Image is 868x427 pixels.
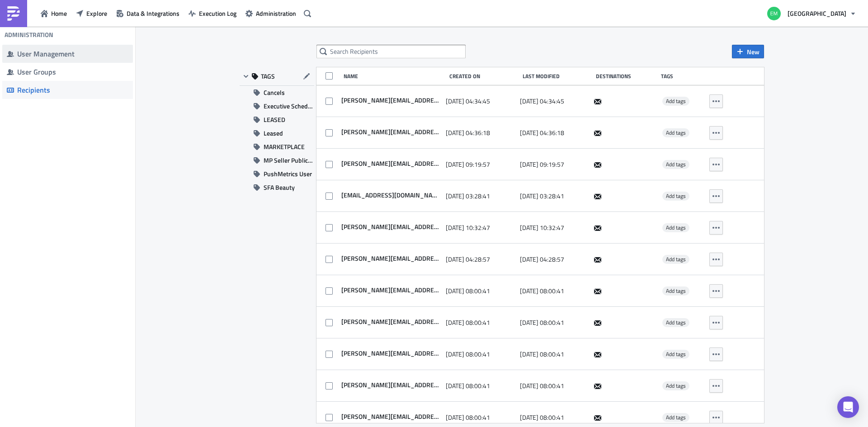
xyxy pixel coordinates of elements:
span: Add tags [662,350,689,359]
div: [DATE] 08:00:41 [446,377,515,395]
div: [DATE] 09:19:57 [446,155,515,174]
span: marisa.quin@saks.com [339,96,441,104]
button: New [732,45,764,58]
span: Administration [256,9,296,18]
span: Leased [264,127,283,140]
span: Add tags [662,381,689,390]
button: LEASED [240,113,314,127]
button: Explore [71,6,112,20]
div: [DATE] 03:28:41 [520,187,590,205]
button: Executive Schedule [240,99,314,113]
span: cheryl_han@bergdorfgoodman.com [339,381,441,389]
span: elizabeth.bois@saks.com [339,160,441,168]
div: [DATE] 04:36:18 [446,124,515,142]
span: [GEOGRAPHIC_DATA] [788,9,846,18]
div: [DATE] 08:00:41 [446,345,515,363]
span: Add tags [662,192,689,201]
div: [DATE] 08:00:41 [446,314,515,332]
div: [DATE] 04:34:45 [520,92,590,110]
span: SFA Beauty [264,181,295,194]
div: Recipients [17,85,128,94]
span: chris.rhinehart@saks.com [339,128,441,136]
div: [DATE] 10:32:47 [446,219,515,237]
span: Add tags [666,381,686,390]
span: MARKETPLACE [264,140,305,154]
span: Home [51,9,67,18]
span: kristin.maa@saks.com [339,413,441,421]
span: emily.essner@saks.com [339,318,441,326]
img: PushMetrics [6,6,21,21]
span: Data & Integrations [127,9,179,18]
div: [DATE] 09:19:57 [520,155,590,174]
span: Add tags [666,97,686,105]
span: Add tags [662,318,689,327]
span: Add tags [666,286,686,295]
span: Add tags [666,318,686,327]
button: Administration [241,6,301,20]
span: Add tags [666,350,686,358]
span: MP Seller Publications [264,154,314,167]
button: Cancels [240,86,314,99]
div: Tags [661,73,705,80]
span: Add tags [662,128,689,137]
div: [DATE] 08:00:41 [520,314,590,332]
span: bobby.qin@saks.com [339,223,441,231]
span: PushMetrics User [264,167,312,181]
a: Execution Log [184,6,241,20]
button: MP Seller Publications [240,154,314,167]
div: Created On [449,73,518,80]
span: Add tags [662,223,689,232]
img: Avatar [766,6,782,21]
button: Home [36,6,71,20]
button: PushMetrics User [240,167,314,181]
span: Add tags [666,128,686,137]
div: [DATE] 08:00:41 [446,282,515,300]
div: [DATE] 04:28:57 [520,250,590,268]
div: [DATE] 04:34:45 [446,92,515,110]
div: [DATE] 10:32:47 [520,219,590,237]
span: Cancels [264,86,285,99]
div: [DATE] 08:00:41 [520,377,590,395]
button: SFA Beauty [240,181,314,194]
span: LEASED [264,113,285,127]
span: Add tags [666,160,686,169]
span: stephanie.salierno@saks.com [339,286,441,294]
div: Open Intercom Messenger [837,396,859,418]
span: quinmarisa@gmail.com [339,191,441,199]
div: [DATE] 03:28:41 [446,187,515,205]
div: [DATE] 04:28:57 [446,250,515,268]
span: New [747,47,759,56]
div: [DATE] 08:00:41 [446,408,515,427]
div: [DATE] 08:00:41 [520,345,590,363]
div: [DATE] 04:36:18 [520,124,590,142]
div: Destinations [596,73,656,80]
span: Add tags [662,413,689,422]
span: siddesh.s@saks.com [339,254,441,263]
span: TAGS [261,72,275,80]
div: User Groups [17,67,128,76]
input: Search Recipients [316,45,466,58]
span: Execution Log [199,9,236,18]
span: Add tags [662,255,689,264]
span: Add tags [666,192,686,200]
span: Add tags [662,160,689,169]
h4: Administration [5,31,53,39]
span: Explore [86,9,107,18]
button: Data & Integrations [112,6,184,20]
span: Add tags [666,255,686,263]
div: Last Modified [523,73,591,80]
span: Add tags [666,223,686,232]
span: Add tags [662,97,689,106]
span: Add tags [662,286,689,296]
button: [GEOGRAPHIC_DATA] [762,4,861,23]
button: MARKETPLACE [240,140,314,154]
div: [DATE] 08:00:41 [520,408,590,427]
span: paolo_riva@neimanmarcus.com [339,349,441,357]
span: Executive Schedule [264,99,314,113]
span: Add tags [666,413,686,422]
div: Name [344,73,445,80]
